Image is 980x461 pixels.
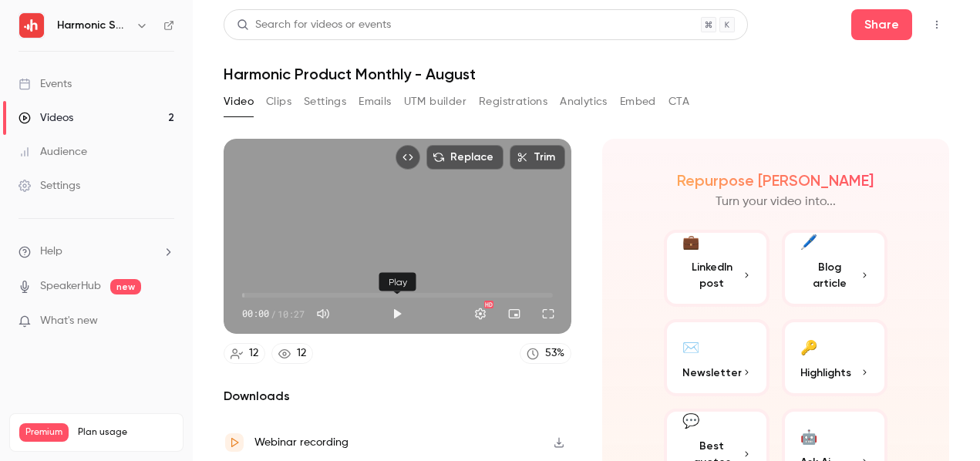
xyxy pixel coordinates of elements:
[668,89,689,114] button: CTA
[237,17,391,33] div: Search for videos or events
[379,273,416,291] div: Play
[800,232,817,253] div: 🖊️
[40,278,101,294] a: SpeakerHub
[682,365,742,381] span: Newsletter
[224,65,949,83] h1: Harmonic Product Monthly - August
[359,89,391,114] button: Emails
[664,319,770,396] button: ✉️Newsletter
[266,89,291,114] button: Clips
[19,110,73,126] div: Videos
[57,18,130,33] h6: Harmonic Security
[479,89,547,114] button: Registrations
[19,178,80,193] div: Settings
[520,343,571,364] a: 53%
[78,426,173,439] span: Plan usage
[682,259,742,291] span: LinkedIn post
[271,343,313,364] a: 12
[782,230,887,307] button: 🖊️Blog article
[242,307,305,321] div: 00:00
[404,89,466,114] button: UTM builder
[682,232,699,253] div: 💼
[304,89,346,114] button: Settings
[19,76,72,92] div: Events
[224,387,571,405] h2: Downloads
[800,335,817,358] div: 🔑
[682,335,699,358] div: ✉️
[924,12,949,37] button: Top Bar Actions
[19,144,87,160] div: Audience
[19,423,69,442] span: Premium
[620,89,656,114] button: Embed
[510,145,565,170] button: Trim
[664,230,770,307] button: 💼LinkedIn post
[110,279,141,294] span: new
[249,345,258,362] div: 12
[545,345,564,362] div: 53 %
[156,315,174,328] iframe: Noticeable Trigger
[19,244,174,260] li: help-dropdown-opener
[782,319,887,396] button: 🔑Highlights
[851,9,912,40] button: Share
[682,411,699,432] div: 💬
[224,343,265,364] a: 12
[297,345,306,362] div: 12
[465,298,496,329] button: Settings
[224,89,254,114] button: Video
[40,313,98,329] span: What's new
[426,145,503,170] button: Replace
[533,298,564,329] button: Full screen
[278,307,305,321] span: 10:27
[19,13,44,38] img: Harmonic Security
[800,424,817,448] div: 🤖
[800,259,860,291] span: Blog article
[40,244,62,260] span: Help
[677,171,874,190] h2: Repurpose [PERSON_NAME]
[560,89,608,114] button: Analytics
[716,193,836,211] p: Turn your video into...
[499,298,530,329] button: Turn on miniplayer
[308,298,338,329] button: Mute
[800,365,851,381] span: Highlights
[254,433,349,452] div: Webinar recording
[271,307,276,321] span: /
[396,145,420,170] button: Embed video
[242,307,269,321] span: 00:00
[382,298,413,329] button: Play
